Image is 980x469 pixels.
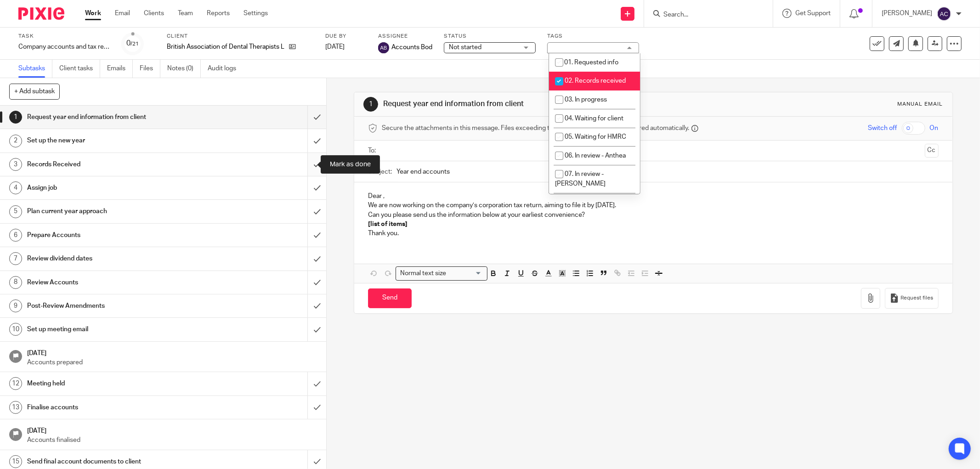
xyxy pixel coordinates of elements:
div: 7 [9,252,22,265]
p: Dear , [368,192,939,201]
a: Work [85,9,101,18]
h1: Prepare Accounts [27,228,208,242]
a: Emails [107,60,133,78]
h1: Review dividend dates [27,252,208,266]
div: 1 [9,111,22,124]
h1: Set up the new year [27,134,208,147]
span: 07. In review - [PERSON_NAME] [555,171,606,187]
h1: [DATE] [27,346,317,358]
p: We are now working on the company’s corporation tax return, aiming to file it by [DATE]. [368,201,939,210]
div: 9 [9,299,22,312]
input: Send [368,288,412,308]
span: Switch off [868,124,897,133]
input: Search [663,11,745,19]
div: 13 [9,401,22,414]
a: Clients [144,9,164,18]
button: Request files [885,288,938,309]
a: Audit logs [208,60,243,78]
a: Notes (0) [167,60,201,78]
span: Get Support [795,10,831,17]
p: Accounts prepared [27,358,317,367]
span: 02. Records received [565,78,626,84]
h1: Request year end information from client [383,99,673,109]
h1: Post-Review Amendments [27,299,208,313]
div: 0 [127,38,139,49]
div: 4 [9,181,22,194]
p: Can you please send us the information below at your earliest convenience? [368,210,939,220]
label: Task [18,33,110,40]
img: Pixie [18,7,64,20]
span: Request files [901,294,934,302]
p: Thank you. [368,229,939,238]
label: Due by [325,33,367,40]
div: 3 [9,158,22,171]
h1: Meeting held [27,377,208,390]
h1: Send final account documents to client [27,455,208,469]
div: Company accounts and tax return [18,42,110,51]
div: 12 [9,377,22,390]
img: svg%3E [937,6,952,21]
div: 15 [9,455,22,468]
span: 06. In review - Anthea [565,153,626,159]
span: Normal text size [398,269,448,278]
h1: Plan current year approach [27,204,208,218]
a: Client tasks [59,60,100,78]
button: + Add subtask [9,84,60,99]
label: Assignee [378,33,432,40]
div: 5 [9,205,22,218]
span: Secure the attachments in this message. Files exceeding the size limit (10MB) will be secured aut... [382,124,689,133]
strong: [list of items] [368,221,408,227]
div: 6 [9,229,22,242]
span: 03. In progress [565,96,607,103]
div: 8 [9,276,22,289]
div: 10 [9,323,22,336]
span: On [930,124,939,133]
a: Email [115,9,130,18]
a: Team [178,9,193,18]
a: Settings [244,9,268,18]
a: Subtasks [18,60,52,78]
a: Reports [207,9,230,18]
span: 01. Requested info [565,59,619,66]
label: Status [444,33,536,40]
span: 04. Waiting for client [565,115,623,122]
h1: Records Received [27,158,208,171]
div: Search for option [396,266,487,281]
p: [PERSON_NAME] [882,9,932,18]
div: 2 [9,135,22,147]
span: [DATE] [325,44,345,50]
div: Manual email [898,101,943,108]
h1: Review Accounts [27,276,208,289]
span: Accounts Bod [391,43,432,52]
p: Accounts finalised [27,435,317,445]
h1: Assign job [27,181,208,195]
span: Not started [449,44,482,51]
label: To: [368,146,378,155]
div: 1 [363,97,378,112]
button: Cc [925,144,939,158]
h1: [DATE] [27,424,317,435]
img: svg%3E [378,42,389,53]
label: Client [167,33,314,40]
h1: Finalise accounts [27,401,208,414]
a: Files [140,60,160,78]
span: 05. Waiting for HMRC [565,134,626,140]
input: Search for option [449,269,482,278]
p: British Association of Dental Therapists Limited [167,42,284,51]
label: Tags [547,33,639,40]
h1: Set up meeting email [27,322,208,336]
h1: Request year end information from client [27,110,208,124]
small: /21 [131,41,139,46]
label: Subject: [368,167,392,176]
